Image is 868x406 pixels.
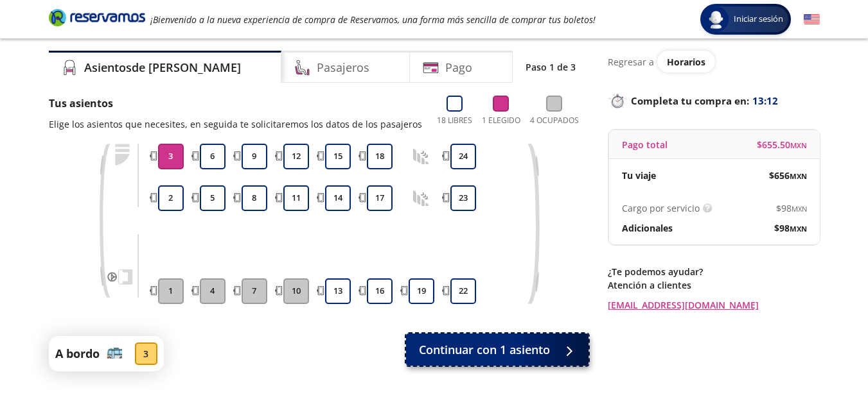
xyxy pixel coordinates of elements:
span: Horarios [667,56,705,68]
button: 23 [450,185,476,211]
small: MXN [790,140,807,150]
small: MXN [792,204,807,214]
span: $ 656 [769,169,807,182]
p: Tus asientos [49,96,422,111]
button: 11 [283,185,309,211]
h4: Asientos de [PERSON_NAME] [84,59,241,76]
button: 15 [325,144,351,169]
button: 13 [325,278,351,304]
span: Continuar con 1 asiento [419,341,550,359]
p: 4 Ocupados [530,115,579,126]
p: 1 Elegido [482,115,520,126]
h4: Pago [445,59,472,76]
p: Elige los asientos que necesites, en seguida te solicitaremos los datos de los pasajeros [49,117,422,131]
button: 3 [158,144,184,169]
p: Completa tu compra en : [608,92,820,110]
p: ¿Te podemos ayudar? [608,265,820,278]
p: Regresar a [608,55,654,69]
p: Cargo por servicio [622,201,700,215]
button: 5 [200,185,226,211]
p: Atención a clientes [608,278,820,292]
button: 8 [242,185,267,211]
button: 10 [283,278,309,304]
button: English [804,12,820,28]
span: $ 98 [774,221,807,235]
p: Tu viaje [622,169,656,182]
button: 9 [242,144,267,169]
span: $ 655.50 [757,138,807,151]
button: 6 [200,144,226,169]
p: Adicionales [622,221,673,235]
button: 7 [242,278,267,304]
button: 4 [200,278,226,304]
button: 17 [367,185,393,211]
h4: Pasajeros [317,59,369,76]
button: 24 [450,144,476,169]
span: 13:12 [752,94,778,108]
button: 2 [158,185,184,211]
div: Regresar a ver horarios [608,51,820,72]
button: 12 [283,144,309,169]
button: 18 [367,144,393,169]
div: 3 [135,343,157,365]
a: [EMAIL_ADDRESS][DOMAIN_NAME] [608,298,820,312]
i: Brand Logo [49,8,145,27]
button: 14 [325,185,351,211]
button: 16 [367,278,393,304]
em: ¡Bienvenido a la nueva experiencia de compra de Reservamos, una forma más sencilla de comprar tus... [150,13,596,26]
button: 19 [409,278,434,304]
a: Brand Logo [49,8,145,31]
button: Continuar con 1 asiento [406,334,589,366]
button: 1 [158,278,184,304]
span: Iniciar sesión [729,13,788,26]
small: MXN [790,224,807,233]
p: Pago total [622,138,668,151]
p: Paso 1 de 3 [526,60,576,74]
small: MXN [790,171,807,181]
button: 22 [450,278,476,304]
p: A bordo [55,345,100,362]
span: $ 98 [776,201,807,215]
p: 18 Libres [437,115,472,126]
